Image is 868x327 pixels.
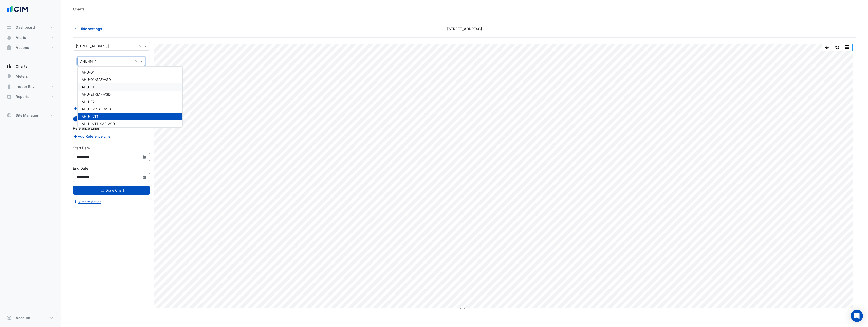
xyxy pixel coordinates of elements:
[4,71,57,81] button: Meters
[73,133,111,139] button: Add Reference Line
[16,64,27,69] span: Charts
[7,113,12,118] app-icon: Site Manager
[82,107,111,111] span: AHU-E2-SAF-VSD
[16,74,28,79] span: Meters
[16,84,35,89] span: Indoor Env
[16,45,29,50] span: Actions
[6,4,29,14] img: Company Logo
[7,64,12,69] app-icon: Charts
[4,32,57,43] button: Alerts
[4,313,57,323] button: Account
[135,59,139,64] span: Clear
[7,74,12,79] app-icon: Meters
[78,67,182,127] div: Options List
[822,44,832,51] button: Pan
[16,315,30,320] span: Account
[73,166,88,171] label: End Date
[832,44,842,51] button: Reset
[82,77,111,82] span: AHU-01-SAF-VSD
[7,84,12,89] app-icon: Indoor Env
[7,35,12,40] app-icon: Alerts
[73,126,100,131] label: Reference Lines
[73,145,90,151] label: Start Date
[139,43,143,49] span: Clear
[142,175,147,179] fa-icon: Select Date
[16,35,26,40] span: Alerts
[16,25,35,30] span: Dashboard
[447,26,482,31] span: [STREET_ADDRESS]
[82,85,94,89] span: AHU-E1
[73,106,104,111] button: Add Equipment
[82,114,98,119] span: AHU-INT1
[842,44,852,51] button: More Options
[142,155,147,159] fa-icon: Select Date
[73,199,102,205] button: Create Action
[82,70,95,74] span: AHU-01
[7,25,12,30] app-icon: Dashboard
[73,186,150,195] button: Draw Chart
[4,92,57,102] button: Reports
[82,100,95,104] span: AHU-E2
[73,6,85,12] div: Charts
[851,310,863,322] div: Open Intercom Messenger
[4,61,57,71] button: Charts
[73,24,105,33] button: Hide settings
[4,110,57,120] button: Site Manager
[79,26,102,31] span: Hide settings
[4,22,57,32] button: Dashboard
[4,43,57,53] button: Actions
[16,113,39,118] span: Site Manager
[4,81,57,92] button: Indoor Env
[16,94,29,99] span: Reports
[7,45,12,50] app-icon: Actions
[82,92,111,96] span: AHU-E1-SAF-VSD
[82,122,115,126] span: AHU-INT1-SAF-VSD
[7,94,12,99] app-icon: Reports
